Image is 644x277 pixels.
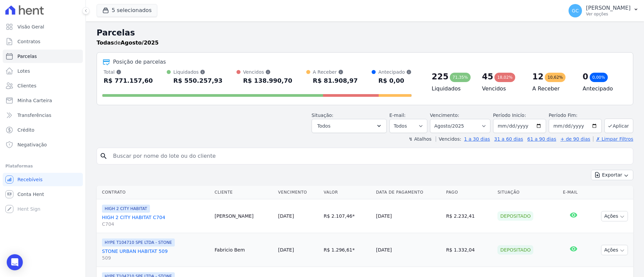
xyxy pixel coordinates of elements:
[109,149,630,163] input: Buscar por nome do lote ou do cliente
[3,138,83,151] a: Negativação
[97,4,157,17] button: 5 selecionados
[591,170,633,180] button: Exportar
[3,109,83,122] a: Transferências
[173,69,223,75] div: Liquidados
[572,8,579,13] span: GC
[527,136,556,142] a: 61 a 90 dias
[583,85,622,93] h4: Antecipado
[601,245,628,255] button: Ações
[173,75,223,86] div: R$ 550.257,93
[464,136,490,142] a: 1 a 30 dias
[494,73,515,82] div: 18,02%
[313,75,358,86] div: R$ 81.908,97
[102,248,209,261] a: STONE URBAN HABITAT 509509
[121,40,159,46] strong: Agosto/2025
[17,191,44,198] span: Conta Hent
[17,127,35,133] span: Crédito
[495,186,560,199] th: Situação
[532,85,572,93] h4: A Receber
[321,186,373,199] th: Valor
[317,122,330,130] span: Todos
[3,94,83,107] a: Minha Carteira
[549,112,602,119] label: Período Fim:
[373,199,443,233] td: [DATE]
[102,205,150,213] span: HIGH 2 CITY HABITAT
[560,186,587,199] th: E-mail
[482,85,522,93] h4: Vencidos
[3,35,83,48] a: Contratos
[278,213,294,219] a: [DATE]
[97,40,114,46] strong: Todas
[373,233,443,267] td: [DATE]
[17,112,51,119] span: Transferências
[601,211,628,221] button: Ações
[312,119,387,133] button: Todos
[378,75,412,86] div: R$ 0,00
[3,64,83,78] a: Lotes
[3,188,83,201] a: Conta Hent
[17,68,30,74] span: Lotes
[278,247,294,253] a: [DATE]
[493,113,526,118] label: Período Inicío:
[494,136,523,142] a: 31 a 60 dias
[113,58,166,66] div: Posição de parcelas
[436,136,461,142] label: Vencidos:
[3,50,83,63] a: Parcelas
[212,233,275,267] td: Fabricio Bem
[212,186,275,199] th: Cliente
[17,141,47,148] span: Negativação
[97,39,159,47] p: de
[409,136,431,142] label: ↯ Atalhos
[17,176,43,183] span: Recebíveis
[97,186,212,199] th: Contrato
[17,97,52,104] span: Minha Carteira
[243,75,292,86] div: R$ 138.990,70
[430,113,459,118] label: Vencimento:
[497,211,533,221] div: Depositado
[102,221,209,227] span: C704
[586,5,631,11] p: [PERSON_NAME]
[104,75,153,86] div: R$ 771.157,60
[593,136,633,142] a: ✗ Limpar Filtros
[275,186,321,199] th: Vencimento
[389,113,406,118] label: E-mail:
[312,113,333,118] label: Situação:
[3,20,83,33] a: Visão Geral
[590,73,608,82] div: 0,00%
[5,162,80,170] div: Plataformas
[7,254,23,270] div: Open Intercom Messenger
[432,85,471,93] h4: Liquidados
[443,233,495,267] td: R$ 1.332,04
[102,238,175,247] span: HYPE T104710 SPE LTDA - STONE
[102,214,209,227] a: HIGH 2 CITY HABITAT C704C704
[443,199,495,233] td: R$ 2.232,41
[482,71,493,82] div: 45
[586,11,631,17] p: Ver opções
[378,69,412,75] div: Antecipado
[432,71,448,82] div: 225
[497,245,533,255] div: Depositado
[604,119,633,133] button: Aplicar
[560,136,590,142] a: + de 90 dias
[373,186,443,199] th: Data de Pagamento
[3,173,83,186] a: Recebíveis
[450,73,471,82] div: 71,35%
[321,199,373,233] td: R$ 2.107,46
[17,82,36,89] span: Clientes
[545,73,566,82] div: 10,62%
[583,71,588,82] div: 0
[321,233,373,267] td: R$ 1.296,61
[532,71,543,82] div: 12
[212,199,275,233] td: [PERSON_NAME]
[17,23,44,30] span: Visão Geral
[563,1,644,20] button: GC [PERSON_NAME] Ver opções
[313,69,358,75] div: A Receber
[17,38,40,45] span: Contratos
[100,152,108,160] i: search
[3,79,83,92] a: Clientes
[102,255,209,261] span: 509
[97,27,633,39] h2: Parcelas
[3,123,83,137] a: Crédito
[443,186,495,199] th: Pago
[243,69,292,75] div: Vencidos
